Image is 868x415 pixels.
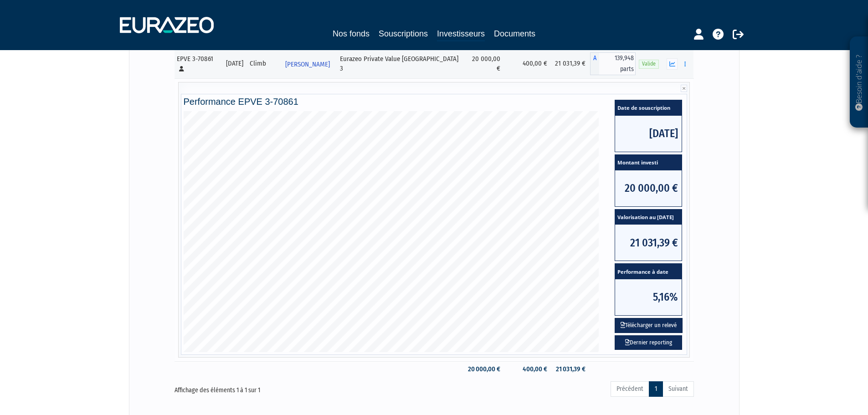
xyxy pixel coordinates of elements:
[247,49,282,78] td: Climb
[340,54,461,74] div: Eurazeo Private Value [GEOGRAPHIC_DATA] 3
[649,381,663,397] a: 1
[615,318,683,333] button: Télécharger un relevé
[505,361,552,377] td: 400,00 €
[590,52,636,75] div: A - Eurazeo Private Value Europe 3
[179,66,184,72] i: [Français] Personne physique
[639,60,659,68] span: Valide
[226,59,243,68] div: [DATE]
[184,97,685,107] h4: Performance EPVE 3-70861
[463,361,505,377] td: 20 000,00 €
[615,335,682,350] a: Dernier reporting
[599,52,636,75] span: 139,948 parts
[177,54,220,74] div: EPVE 3-70861
[437,27,485,41] a: Investisseurs
[590,52,599,75] span: A
[615,264,682,279] span: Performance à date
[494,27,535,40] a: Documents
[615,100,682,116] span: Date de souscription
[854,41,864,123] p: Besoin d'aide ?
[505,49,552,78] td: 400,00 €
[282,55,336,73] a: [PERSON_NAME]
[175,380,383,395] div: Affichage des éléments 1 à 1 sur 1
[615,155,682,170] span: Montant investi
[615,210,682,225] span: Valorisation au [DATE]
[615,116,682,152] span: [DATE]
[552,49,590,78] td: 21 031,39 €
[330,73,333,90] i: Voir l'investisseur
[333,27,370,40] a: Nos fonds
[615,170,682,206] span: 20 000,00 €
[615,279,682,315] span: 5,16%
[379,27,428,40] a: Souscriptions
[120,17,214,33] img: 1732889491-logotype_eurazeo_blanc_rvb.png
[285,56,330,73] span: [PERSON_NAME]
[615,225,682,261] span: 21 031,39 €
[463,49,505,78] td: 20 000,00 €
[552,361,590,377] td: 21 031,39 €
